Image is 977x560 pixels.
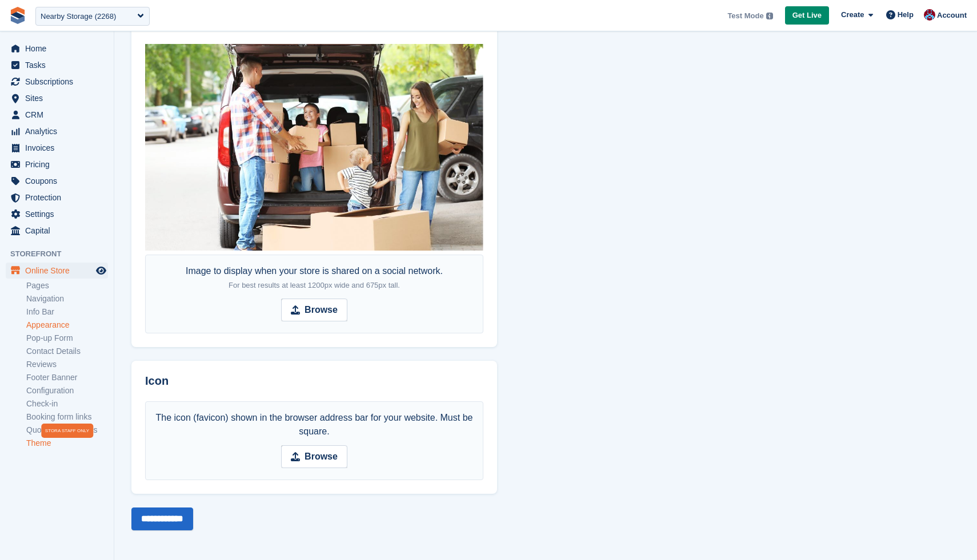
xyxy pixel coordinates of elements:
a: menu [6,206,108,222]
a: Navigation [26,293,108,304]
a: Configuration [26,385,108,396]
a: Preview store [94,264,108,277]
a: Info Bar [26,307,108,317]
img: David Hughes [924,9,935,21]
a: menu [6,41,108,57]
span: Create [841,9,864,21]
a: Booking form links [26,412,108,422]
div: Image to display when your store is shared on a social network. [186,264,443,292]
input: Browse [281,299,347,321]
div: The icon (favicon) shown in the browser address bar for your website. Must be square. [151,411,477,438]
a: menu [6,123,108,139]
a: Pages [26,280,108,291]
input: Browse [281,445,347,468]
a: Pop-up Form [26,333,108,344]
a: menu [6,140,108,156]
strong: Browse [305,303,338,317]
span: Pricing [25,156,94,172]
a: menu [6,173,108,189]
h2: Icon [145,374,483,388]
strong: Browse [305,450,338,464]
span: Account [937,10,967,21]
span: Protection [25,190,94,206]
a: menu [6,263,108,279]
span: Sites [25,90,94,106]
span: Analytics [25,123,94,139]
a: Theme [26,438,108,449]
span: Invoices [25,140,94,156]
span: Get Live [792,10,822,21]
div: Nearby Storage (2268) [41,11,116,22]
span: Help [898,9,914,21]
span: Online Store [25,263,94,279]
a: menu [6,90,108,106]
span: Storefront [10,248,114,260]
a: menu [6,156,108,172]
img: stora-icon-8386f47178a22dfd0bd8f6a31ec36ba5ce8667c1dd55bd0f319d3a0aa187defe.svg [9,7,26,24]
a: Reviews [26,359,108,370]
span: Tasks [25,57,94,73]
span: CRM [25,107,94,123]
a: Contact Details [26,346,108,357]
span: Subscriptions [25,74,94,90]
a: Get Live [785,6,829,25]
span: Home [25,41,94,57]
span: Test Mode [727,10,763,22]
a: menu [6,190,108,206]
img: Nearby%20Storage-social.jpg [145,44,483,251]
a: Appearance [26,320,108,331]
span: Coupons [25,173,94,189]
a: menu [6,74,108,90]
span: Settings [25,206,94,222]
span: For best results at least 1200px wide and 675px tall. [229,281,400,289]
a: Check-in [26,398,108,409]
a: Quotation form links [26,425,108,436]
a: menu [6,223,108,239]
a: menu [6,107,108,123]
span: Capital [25,223,94,239]
a: Footer Banner [26,372,108,383]
a: menu [6,57,108,73]
img: icon-info-grey-7440780725fd019a000dd9b08b2336e03edf1995a4989e88bcd33f0948082b44.svg [766,13,773,19]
